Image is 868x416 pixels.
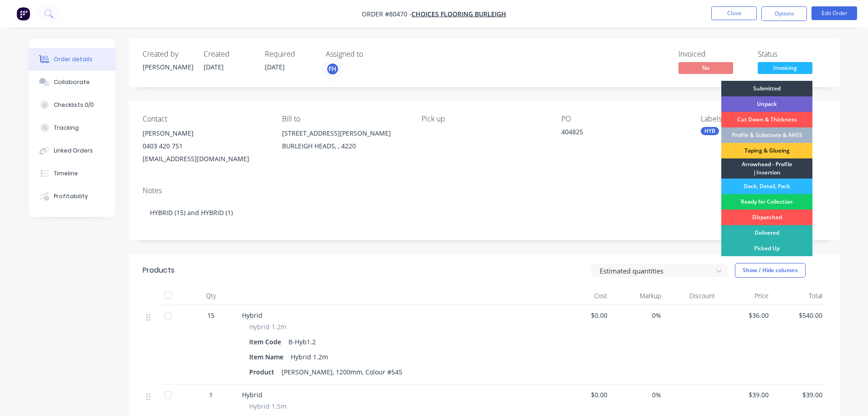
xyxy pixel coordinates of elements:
[701,127,719,135] div: HYB
[143,115,267,123] div: Contact
[143,153,267,165] div: [EMAIL_ADDRESS][DOMAIN_NAME]
[326,50,417,58] div: Assigned to
[265,63,285,71] span: [DATE]
[772,287,826,305] div: Total
[143,186,826,195] div: Notes
[29,116,115,139] button: Tracking
[143,127,267,165] div: [PERSON_NAME]0403 420 751[EMAIL_ADDRESS][DOMAIN_NAME]
[411,10,506,18] a: Choices Flooring Burleigh
[285,335,319,348] div: B-Hyb1.2
[721,194,812,210] div: Ready for Collection
[265,50,315,58] div: Required
[282,115,407,123] div: Bill to
[54,124,79,132] div: Tracking
[29,48,115,71] button: Order details
[561,127,675,140] div: 404825
[54,55,92,63] div: Order details
[143,140,267,153] div: 0403 420 751
[557,287,611,305] div: Cost
[16,7,30,21] img: Factory
[54,169,78,178] div: Timeline
[54,101,94,109] div: Checklists 0/0
[678,50,747,58] div: Invoiced
[722,390,769,400] span: $39.00
[249,335,285,348] div: Item Code
[721,127,812,143] div: Profile & Substrate & AHSS
[287,350,332,363] div: Hybrid 1.2m
[721,210,812,225] div: Dispatched
[249,322,287,332] span: Hybrid 1.2m
[282,127,407,140] div: [STREET_ADDRESS][PERSON_NAME]
[665,287,719,305] div: Discount
[54,147,93,155] div: Linked Orders
[29,185,115,208] button: Profitability
[721,112,812,127] div: Cut Down & Thickness
[776,311,822,320] span: $540.00
[611,287,665,305] div: Markup
[282,140,407,153] div: BURLEIGH HEADS, , 4220
[421,115,546,123] div: Pick up
[776,390,822,400] span: $39.00
[249,365,278,379] div: Product
[615,390,661,400] span: 0%
[184,287,238,305] div: Qty
[758,62,812,76] button: Invoicing
[561,390,607,400] span: $0.00
[29,94,115,116] button: Checklists 0/0
[326,62,339,76] button: FH
[207,311,215,320] span: 15
[204,50,254,58] div: Created
[209,390,213,400] span: 1
[758,50,826,58] div: Status
[143,127,267,140] div: [PERSON_NAME]
[719,287,772,305] div: Price
[278,365,406,379] div: [PERSON_NAME], 1200mm, Colour #545
[54,192,88,200] div: Profitability
[249,350,287,363] div: Item Name
[721,241,812,256] div: Picked Up
[721,96,812,112] div: Unpack
[561,311,607,320] span: $0.00
[143,62,193,72] div: [PERSON_NAME]
[242,311,262,320] span: Hybrid
[721,81,812,96] div: Submitted
[143,265,175,276] div: Products
[561,115,686,123] div: PO
[812,6,857,20] button: Edit Order
[721,143,812,158] div: Taping & Glueing
[249,401,287,411] span: Hybrid 1.5m
[615,311,661,320] span: 0%
[204,63,224,71] span: [DATE]
[143,199,826,226] div: HYBRID (15) and HYBRID (1)
[711,6,757,20] button: Close
[362,10,411,18] span: Order #80470 -
[29,71,115,94] button: Collaborate
[722,311,769,320] span: $36.00
[143,50,193,58] div: Created by
[721,158,812,179] div: Arrowhead - Profile |Insertion
[29,162,115,185] button: Timeline
[242,390,262,399] span: Hybrid
[721,179,812,194] div: Dock, Detail, Pack
[701,115,826,123] div: Labels
[282,127,407,156] div: [STREET_ADDRESS][PERSON_NAME]BURLEIGH HEADS, , 4220
[29,139,115,162] button: Linked Orders
[761,6,807,21] button: Options
[721,225,812,241] div: Delivered
[758,62,812,74] span: Invoicing
[678,62,733,74] span: No
[54,78,90,86] div: Collaborate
